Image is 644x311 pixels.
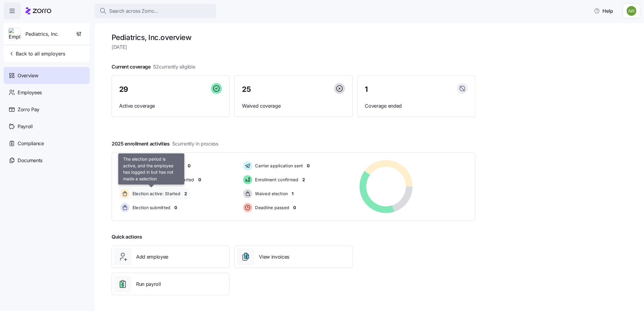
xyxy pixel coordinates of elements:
[8,50,65,57] span: Back to all employers
[293,205,296,211] span: 0
[119,86,128,93] span: 29
[131,177,194,183] span: Election active: Hasn't started
[112,233,142,241] span: Quick actions
[365,86,368,93] span: 1
[109,7,158,15] span: Search across Zorro...
[4,135,90,152] a: Compliance
[253,177,299,183] span: Enrollment confirmed
[18,140,44,147] span: Compliance
[95,4,216,18] button: Search across Zorro...
[131,191,180,197] span: Election active: Started
[307,163,310,169] span: 0
[18,106,39,113] span: Zorro Pay
[112,43,475,51] span: [DATE]
[198,177,201,183] span: 0
[175,205,177,211] span: 0
[4,118,90,135] a: Payroll
[25,30,59,38] span: Pediatrics, Inc.
[112,140,218,148] span: 2025 enrollment activities
[4,67,90,84] a: Overview
[172,140,218,148] span: 5 currently in process
[292,191,293,197] span: 1
[112,63,195,71] span: Current coverage
[119,102,222,110] span: Active coverage
[131,163,184,169] span: Pending election window
[4,101,90,118] a: Zorro Pay
[184,191,187,197] span: 2
[153,63,195,71] span: 52 currently eligible
[589,5,618,17] button: Help
[4,84,90,101] a: Employees
[18,72,38,79] span: Overview
[9,28,20,40] img: Employer logo
[594,7,613,15] span: Help
[253,191,288,197] span: Waived election
[259,253,289,261] span: View invoices
[188,163,190,169] span: 0
[253,163,303,169] span: Carrier application sent
[242,86,251,93] span: 25
[131,205,171,211] span: Election submitted
[253,205,290,211] span: Deadline passed
[6,48,68,60] button: Back to all employers
[242,102,345,110] span: Waived coverage
[4,152,90,169] a: Documents
[18,157,42,164] span: Documents
[365,102,468,110] span: Coverage ended
[112,33,475,42] h1: Pediatrics, Inc. overview
[18,89,42,96] span: Employees
[18,123,33,130] span: Payroll
[303,177,305,183] span: 2
[136,253,168,261] span: Add employee
[627,6,636,16] img: 187a7125535df60c6aafd4bbd4ff0edb
[136,280,161,288] span: Run payroll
